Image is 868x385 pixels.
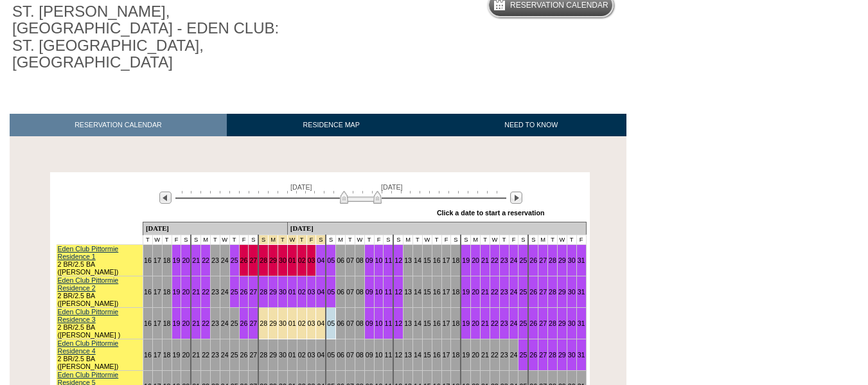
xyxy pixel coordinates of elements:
[306,235,316,244] td: Independence Day 2026
[239,235,249,244] td: F
[231,288,238,296] a: 25
[549,351,556,359] a: 28
[576,235,586,244] td: F
[327,256,335,264] a: 05
[182,319,190,327] a: 20
[210,235,220,244] td: T
[384,288,392,296] a: 11
[549,319,556,327] a: 28
[443,256,450,264] a: 17
[144,351,152,359] a: 16
[366,288,373,296] a: 09
[337,351,344,359] a: 06
[173,288,181,296] a: 19
[538,235,548,244] td: M
[57,339,143,370] td: 2 BR/2.5 BA ([PERSON_NAME])
[394,256,402,264] a: 12
[57,276,143,307] td: 2 BR/2.5 BA ([PERSON_NAME])
[202,319,209,327] a: 22
[182,288,190,296] a: 20
[308,256,315,264] a: 03
[337,288,344,296] a: 06
[539,288,547,296] a: 27
[201,235,211,244] td: M
[249,235,258,244] td: S
[227,114,436,136] a: RESIDENCE MAP
[529,256,537,264] a: 26
[231,256,238,264] a: 25
[500,351,508,359] a: 23
[481,288,489,296] a: 21
[287,222,586,235] td: [DATE]
[346,319,354,327] a: 07
[308,319,315,327] a: 03
[441,235,451,244] td: F
[159,192,172,204] img: Previous
[404,319,412,327] a: 13
[462,351,470,359] a: 19
[510,256,518,264] a: 24
[317,256,324,264] a: 04
[231,319,238,327] a: 25
[298,256,306,264] a: 02
[346,288,354,296] a: 07
[374,235,384,244] td: F
[461,235,470,244] td: S
[298,288,306,296] a: 02
[144,288,152,296] a: 16
[192,288,200,296] a: 21
[269,319,277,327] a: 29
[578,288,585,296] a: 31
[249,288,257,296] a: 27
[567,235,576,244] td: T
[336,235,346,244] td: M
[249,256,257,264] a: 27
[211,288,219,296] a: 23
[529,319,537,327] a: 26
[423,288,431,296] a: 15
[57,244,143,276] td: 2 BR/2.5 BA ([PERSON_NAME])
[366,256,373,264] a: 09
[437,209,545,217] div: Click a date to start a reservation
[472,319,479,327] a: 20
[404,288,412,296] a: 13
[269,351,277,359] a: 29
[452,288,459,296] a: 18
[578,256,585,264] a: 31
[57,307,143,339] td: 2 BR/2.5 BA ([PERSON_NAME] )
[288,256,296,264] a: 01
[162,235,172,244] td: T
[548,235,558,244] td: T
[384,351,392,359] a: 11
[58,308,119,323] a: Eden Club Pittormie Residence 3
[58,245,119,260] a: Eden Club Pittormie Residence 1
[394,351,402,359] a: 12
[229,235,239,244] td: T
[510,351,518,359] a: 24
[414,351,421,359] a: 14
[510,319,518,327] a: 24
[297,235,306,244] td: Independence Day 2026
[404,256,412,264] a: 13
[519,351,527,359] a: 25
[384,256,392,264] a: 11
[443,351,450,359] a: 17
[491,288,499,296] a: 22
[202,256,209,264] a: 22
[346,351,354,359] a: 07
[414,288,421,296] a: 14
[249,319,257,327] a: 27
[557,235,567,244] td: W
[337,319,344,327] a: 06
[414,256,421,264] a: 14
[163,256,171,264] a: 18
[317,288,324,296] a: 04
[356,351,364,359] a: 08
[393,235,403,244] td: S
[317,351,324,359] a: 04
[173,351,181,359] a: 19
[240,351,248,359] a: 26
[220,235,229,244] td: W
[549,288,556,296] a: 28
[173,256,181,264] a: 19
